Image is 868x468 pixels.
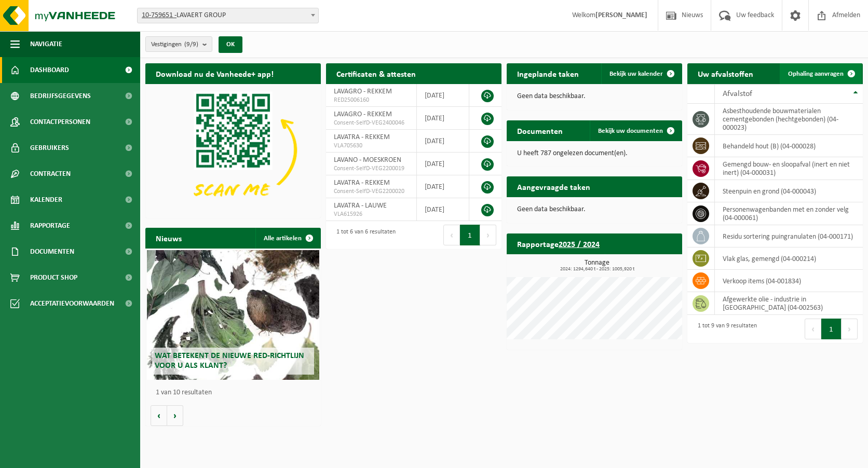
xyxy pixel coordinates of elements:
button: 1 [460,225,480,245]
td: [DATE] [417,175,469,198]
a: Wat betekent de nieuwe RED-richtlijn voor u als klant? [147,250,319,380]
span: LAVATRA - REKKEM [334,179,390,187]
strong: [PERSON_NAME] [595,11,647,19]
span: Ophaling aanvragen [788,71,844,77]
tcxspan: Call 10-759651 - via 3CX [142,11,177,19]
h2: Documenten [507,120,573,141]
span: Product Shop [30,265,77,291]
p: Geen data beschikbaar. [517,206,672,213]
span: RED25006160 [334,96,409,104]
p: U heeft 787 ongelezen document(en). [517,150,672,157]
button: Previous [805,319,821,339]
span: Kalender [30,187,62,213]
span: Contactpersonen [30,109,90,135]
tcxspan: Call 2025 / 2024 via 3CX [559,241,600,249]
td: verkoop items (04-001834) [715,270,863,292]
td: [DATE] [417,153,469,175]
h2: Ingeplande taken [507,63,589,84]
span: Bedrijfsgegevens [30,83,91,109]
p: 1 van 10 resultaten [156,389,316,396]
button: Next [480,225,496,245]
span: Wat betekent de nieuwe RED-richtlijn voor u als klant? [155,352,304,370]
span: Navigatie [30,31,62,57]
h2: Download nu de Vanheede+ app! [145,63,284,84]
h3: Tonnage [512,259,682,272]
h2: Nieuws [145,228,192,248]
td: [DATE] [417,107,469,130]
span: Consent-SelfD-VEG2200019 [334,164,409,173]
span: Consent-SelfD-VEG2200020 [334,187,409,196]
td: [DATE] [417,130,469,153]
button: Next [842,319,858,339]
span: Contracten [30,161,71,187]
img: Download de VHEPlus App [145,84,321,216]
span: VLA615926 [334,210,409,218]
span: Gebruikers [30,135,69,161]
div: 1 tot 9 van 9 resultaten [693,318,757,340]
p: Geen data beschikbaar. [517,93,672,100]
td: gemengd bouw- en sloopafval (inert en niet inert) (04-000031) [715,157,863,180]
span: LAVATRA - REKKEM [334,133,390,141]
td: behandeld hout (B) (04-000028) [715,135,863,157]
td: residu sortering puingranulaten (04-000171) [715,225,863,247]
span: Vestigingen [151,37,198,52]
div: 1 tot 6 van 6 resultaten [331,224,396,246]
h2: Certificaten & attesten [326,63,426,84]
button: 1 [821,319,842,339]
td: [DATE] [417,84,469,107]
a: Bekijk uw documenten [590,120,681,141]
button: Previous [443,225,460,245]
h2: Uw afvalstoffen [687,63,764,84]
span: Acceptatievoorwaarden [30,291,114,316]
span: Documenten [30,239,74,265]
span: VLA705630 [334,142,409,150]
count: (9/9) [184,41,198,48]
td: afgewerkte olie - industrie in [GEOGRAPHIC_DATA] (04-002563) [715,292,863,315]
a: Bekijk uw kalender [601,63,681,84]
button: OK [219,36,242,53]
td: [DATE] [417,198,469,221]
span: Bekijk uw kalender [609,71,663,77]
a: Bekijk rapportage [605,254,681,274]
td: asbesthoudende bouwmaterialen cementgebonden (hechtgebonden) (04-000023) [715,104,863,135]
button: Vorige [151,405,167,426]
span: 2024: 1294,640 t - 2025: 1005,920 t [512,267,682,272]
span: LAVAGRO - REKKEM [334,111,392,118]
a: Alle artikelen [255,228,320,249]
td: steenpuin en grond (04-000043) [715,180,863,202]
span: Afvalstof [723,90,752,98]
span: LAVATRA - LAUWE [334,202,387,210]
button: Volgende [167,405,183,426]
button: Vestigingen(9/9) [145,36,212,52]
span: LAVAGRO - REKKEM [334,88,392,95]
td: personenwagenbanden met en zonder velg (04-000061) [715,202,863,225]
span: Consent-SelfD-VEG2400046 [334,119,409,127]
span: 10-759651 - LAVAERT GROUP [137,8,319,23]
td: vlak glas, gemengd (04-000214) [715,247,863,270]
span: Dashboard [30,57,69,83]
span: Bekijk uw documenten [598,128,663,134]
span: 10-759651 - LAVAERT GROUP [138,8,318,23]
h2: Aangevraagde taken [507,176,601,197]
span: Rapportage [30,213,70,239]
a: Ophaling aanvragen [780,63,862,84]
span: LAVANO - MOESKROEN [334,156,401,164]
h2: Rapportage [507,233,610,254]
